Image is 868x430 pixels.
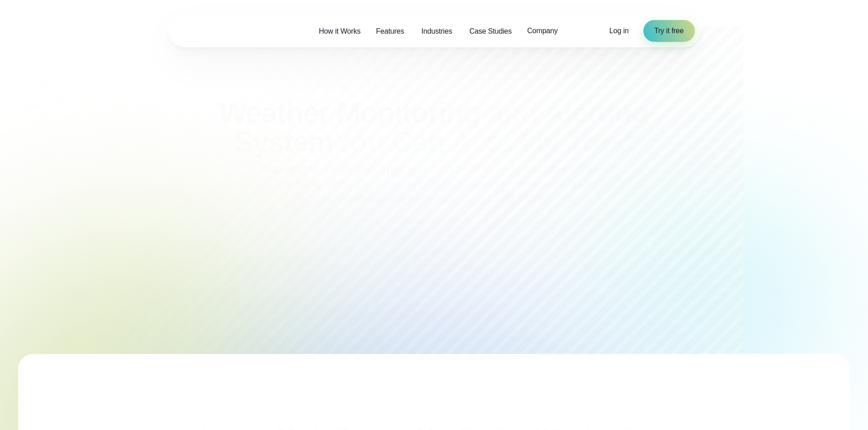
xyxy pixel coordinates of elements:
[421,26,452,37] span: Industries
[319,26,361,37] span: How it Works
[376,26,404,37] span: Features
[643,20,695,42] a: Try it free
[311,22,369,40] a: How it Works
[527,25,558,36] span: Company
[462,22,519,40] a: Case Studies
[469,26,512,37] span: Case Studies
[609,27,628,35] span: Log in
[609,25,628,36] a: Log in
[654,25,684,36] span: Try it free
